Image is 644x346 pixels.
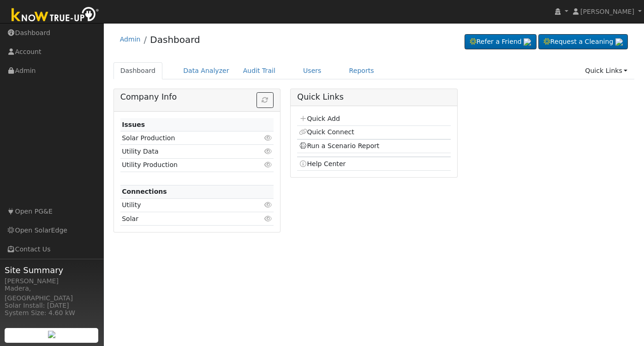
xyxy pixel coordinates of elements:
[120,158,249,172] td: Utility Production
[299,160,346,167] a: Help Center
[299,115,340,122] a: Quick Add
[297,92,450,102] h5: Quick Links
[176,62,236,79] a: Data Analyzer
[264,148,272,155] i: Click to view
[122,121,145,128] strong: Issues
[5,308,99,318] div: System Size: 4.60 kW
[342,62,381,79] a: Reports
[150,34,200,45] a: Dashboard
[5,284,99,303] div: Madera, [GEOGRAPHIC_DATA]
[5,301,99,310] div: Solar Install: [DATE]
[120,36,141,43] a: Admin
[615,38,623,46] img: retrieve
[264,215,272,222] i: Click to view
[120,145,249,158] td: Utility Data
[48,331,55,338] img: retrieve
[299,142,380,149] a: Run a Scenario Report
[120,131,249,145] td: Solar Production
[299,128,354,136] a: Quick Connect
[5,276,99,286] div: [PERSON_NAME]
[538,34,628,50] a: Request a Cleaning
[465,34,537,50] a: Refer a Friend
[120,198,249,212] td: Utility
[578,62,634,79] a: Quick Links
[236,62,282,79] a: Audit Trail
[120,92,274,102] h5: Company Info
[264,161,272,168] i: Click to view
[120,212,249,226] td: Solar
[5,264,99,276] span: Site Summary
[524,38,531,46] img: retrieve
[7,5,104,26] img: Know True-Up
[264,202,272,208] i: Click to view
[580,8,634,15] span: [PERSON_NAME]
[113,62,163,79] a: Dashboard
[122,188,167,195] strong: Connections
[264,135,272,141] i: Click to view
[296,62,328,79] a: Users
